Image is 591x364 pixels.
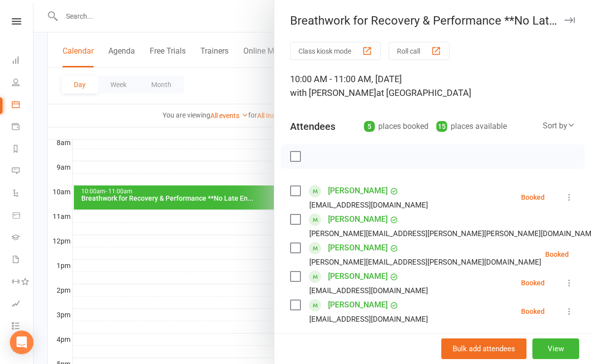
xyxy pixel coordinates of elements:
button: Class kiosk mode [290,42,381,60]
div: [EMAIL_ADDRESS][DOMAIN_NAME] [309,199,428,212]
a: Payments [12,117,34,139]
span: at [GEOGRAPHIC_DATA] [376,88,471,98]
a: Assessments [12,294,34,316]
a: [PERSON_NAME] [328,183,388,199]
a: [PERSON_NAME] [328,269,388,284]
a: [PERSON_NAME] [328,240,388,256]
a: [PERSON_NAME] [328,297,388,313]
button: View [532,338,579,359]
div: 15 [436,121,447,132]
button: Bulk add attendees [441,338,526,359]
div: Booked [521,308,545,315]
div: [EMAIL_ADDRESS][DOMAIN_NAME] [309,284,428,297]
div: Booked [521,194,545,201]
a: [PERSON_NAME] [328,212,388,227]
div: [EMAIL_ADDRESS][DOMAIN_NAME] [309,313,428,326]
div: 5 [364,121,375,132]
div: Open Intercom Messenger [10,331,33,354]
div: Sort by [543,120,575,132]
div: places available [436,120,507,133]
div: Booked [545,251,569,258]
a: Reports [12,139,34,161]
div: [PERSON_NAME][EMAIL_ADDRESS][PERSON_NAME][DOMAIN_NAME] [309,256,541,269]
a: Product Sales [12,205,34,227]
div: 10:00 AM - 11:00 AM, [DATE] [290,72,575,100]
button: Roll call [389,42,450,60]
a: People [12,72,34,94]
span: with [PERSON_NAME] [290,88,376,98]
div: places booked [364,120,428,133]
div: Attendees [290,120,335,133]
a: Calendar [12,94,34,117]
div: Breathwork for Recovery & Performance **No Late En... [274,14,591,28]
a: Dashboard [12,50,34,72]
div: Booked [521,279,545,286]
